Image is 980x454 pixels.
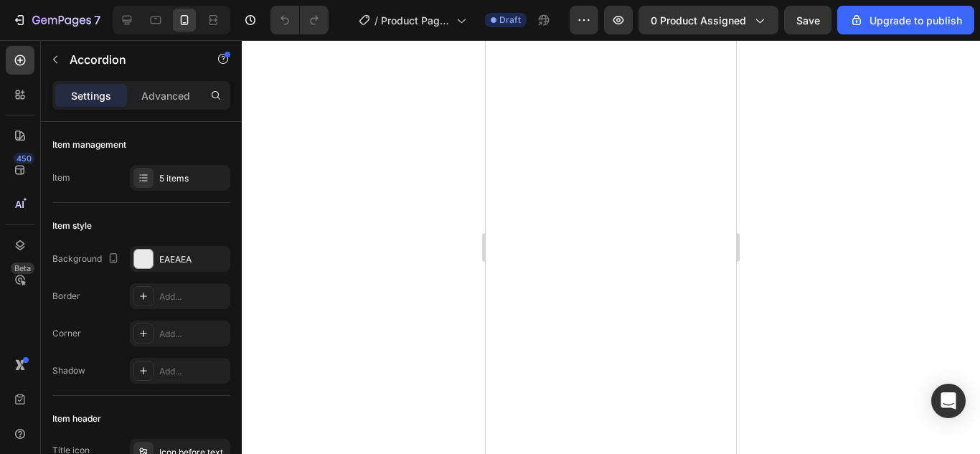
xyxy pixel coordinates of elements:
[11,263,34,274] div: Beta
[52,327,81,340] div: Corner
[52,171,70,184] div: Item
[141,88,190,103] p: Advanced
[651,13,746,28] span: 0 product assigned
[52,412,101,425] div: Item header
[849,13,962,28] div: Upgrade to publish
[837,6,974,34] button: Upgrade to publish
[159,290,227,303] div: Add...
[52,250,122,269] div: Background
[784,6,831,34] button: Save
[94,11,100,29] p: 7
[796,14,820,27] span: Save
[159,328,227,341] div: Add...
[639,6,778,34] button: 0 product assigned
[6,6,107,34] button: 7
[270,6,329,34] div: Undo/Redo
[374,13,378,28] span: /
[70,51,192,68] p: Accordion
[14,153,34,164] div: 450
[931,384,966,418] div: Open Intercom Messenger
[71,88,111,103] p: Settings
[159,253,227,266] div: EAEAEA
[499,14,521,27] span: Draft
[52,219,92,232] div: Item style
[52,290,80,303] div: Border
[52,138,126,151] div: Item management
[381,13,451,28] span: Product Page - [DATE] 16:07:50
[159,365,227,378] div: Add...
[486,40,736,454] iframe: Design area
[159,172,227,185] div: 5 items
[52,364,85,377] div: Shadow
